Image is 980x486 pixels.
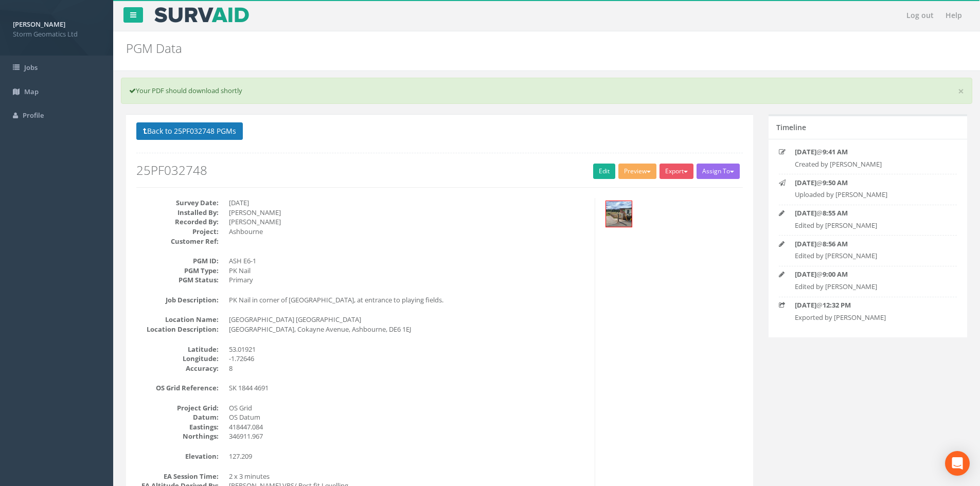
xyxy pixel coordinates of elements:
[593,164,615,179] a: Edit
[795,147,816,156] strong: [DATE]
[136,266,219,276] dt: PGM Type:
[229,198,587,208] dd: [DATE]
[795,239,941,249] p: @
[229,452,587,461] dd: 127.209
[229,364,587,373] dd: 8
[229,295,587,305] dd: PK Nail in corner of [GEOGRAPHIC_DATA], at entrance to playing fields.
[229,403,587,413] dd: OS Grid
[229,431,587,441] dd: 346911.967
[136,354,219,364] dt: Longitude:
[136,452,219,461] dt: Elevation:
[23,111,44,120] span: Profile
[229,412,587,422] dd: OS Datum
[121,78,972,104] div: Your PDF should download shortly
[229,227,587,237] dd: Ashbourne
[795,178,941,188] p: @
[126,42,825,55] h2: PGM Data
[13,29,100,39] span: Storm Geomatics Ltd
[823,239,848,248] strong: 8:56 AM
[136,227,219,237] dt: Project:
[795,208,816,218] strong: [DATE]
[795,313,941,322] p: Exported by [PERSON_NAME]
[795,208,941,218] p: @
[958,86,964,97] a: ×
[136,164,743,177] h2: 25PF032748
[136,422,219,432] dt: Eastings:
[136,208,219,218] dt: Installed By:
[618,164,656,179] button: Preview
[229,354,587,364] dd: -1.72646
[136,237,219,246] dt: Customer Ref:
[795,300,816,310] strong: [DATE]
[795,178,816,187] strong: [DATE]
[136,364,219,373] dt: Accuracy:
[776,123,806,131] h5: Timeline
[823,178,848,187] strong: 9:50 AM
[229,208,587,218] dd: [PERSON_NAME]
[229,275,587,285] dd: Primary
[823,147,848,156] strong: 9:41 AM
[136,315,219,325] dt: Location Name:
[795,269,941,279] p: @
[136,472,219,481] dt: EA Session Time:
[823,300,851,310] strong: 12:32 PM
[136,345,219,354] dt: Latitude:
[795,269,816,279] strong: [DATE]
[136,383,219,393] dt: OS Grid Reference:
[795,147,941,157] p: @
[136,275,219,285] dt: PGM Status:
[229,472,587,481] dd: 2 x 3 minutes
[136,256,219,266] dt: PGM ID:
[136,217,219,227] dt: Recorded By:
[795,221,941,230] p: Edited by [PERSON_NAME]
[945,451,970,476] div: Open Intercom Messenger
[795,159,941,169] p: Created by [PERSON_NAME]
[229,315,587,325] dd: [GEOGRAPHIC_DATA] [GEOGRAPHIC_DATA]
[136,122,243,140] button: Back to 25PF032748 PGMs
[823,208,848,218] strong: 8:55 AM
[24,63,38,72] span: Jobs
[136,198,219,208] dt: Survey Date:
[136,295,219,305] dt: Job Description:
[136,325,219,334] dt: Location Description:
[24,87,39,96] span: Map
[660,164,693,179] button: Export
[13,20,65,29] strong: [PERSON_NAME]
[795,282,941,292] p: Edited by [PERSON_NAME]
[229,422,587,432] dd: 418447.084
[229,256,587,266] dd: ASH E6-1
[229,217,587,227] dd: [PERSON_NAME]
[136,412,219,422] dt: Datum:
[823,269,848,279] strong: 9:00 AM
[229,345,587,354] dd: 53.01921
[795,251,941,261] p: Edited by [PERSON_NAME]
[136,431,219,441] dt: Northings:
[795,190,941,200] p: Uploaded by [PERSON_NAME]
[13,17,100,39] a: [PERSON_NAME] Storm Geomatics Ltd
[229,325,587,334] dd: [GEOGRAPHIC_DATA], Cokayne Avenue, Ashbourne, DE6 1EJ
[795,239,816,248] strong: [DATE]
[795,300,941,310] p: @
[136,403,219,413] dt: Project Grid:
[697,164,740,179] button: Assign To
[606,201,632,227] img: 4cbf8a1a-7e58-af09-c2df-8d90efdf2333_c223908b-5e3a-5558-4e91-e27b588db19c_thumb.jpg
[229,266,587,276] dd: PK Nail
[229,383,587,393] dd: SK 1844 4691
